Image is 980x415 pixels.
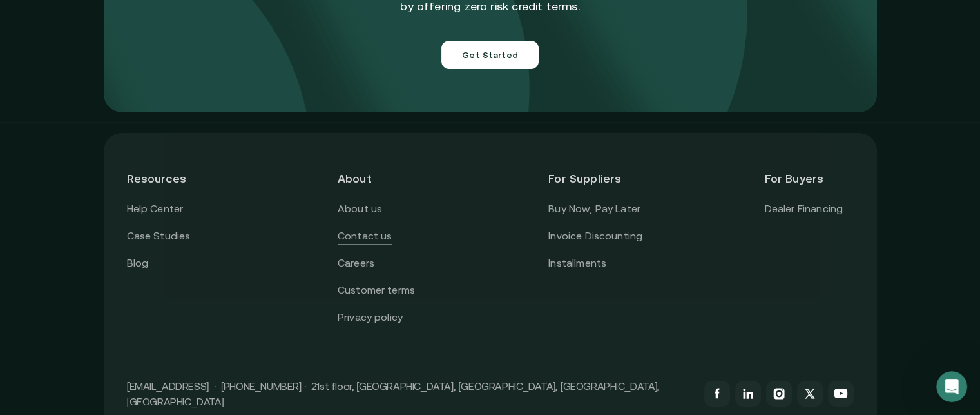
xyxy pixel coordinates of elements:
[127,255,149,272] a: Blog
[548,228,642,245] a: Invoice Discounting
[548,156,642,201] header: For Suppliers
[338,156,427,201] header: About
[127,378,691,409] p: [EMAIL_ADDRESS] · [PHONE_NUMBER] · 21st floor, [GEOGRAPHIC_DATA], [GEOGRAPHIC_DATA], [GEOGRAPHIC_...
[441,41,539,69] button: Get Started
[936,371,967,402] iframe: Intercom live chat
[127,201,184,218] a: Help Center
[338,201,382,218] a: About us
[548,201,640,218] a: Buy Now, Pay Later
[548,255,606,272] a: Installments
[338,309,403,326] a: Privacy policy
[338,228,392,245] a: Contact us
[127,228,191,245] a: Case Studies
[764,156,853,201] header: For Buyers
[338,255,374,272] a: Careers
[764,201,843,218] a: Dealer Financing
[127,156,216,201] header: Resources
[338,282,415,299] a: Customer terms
